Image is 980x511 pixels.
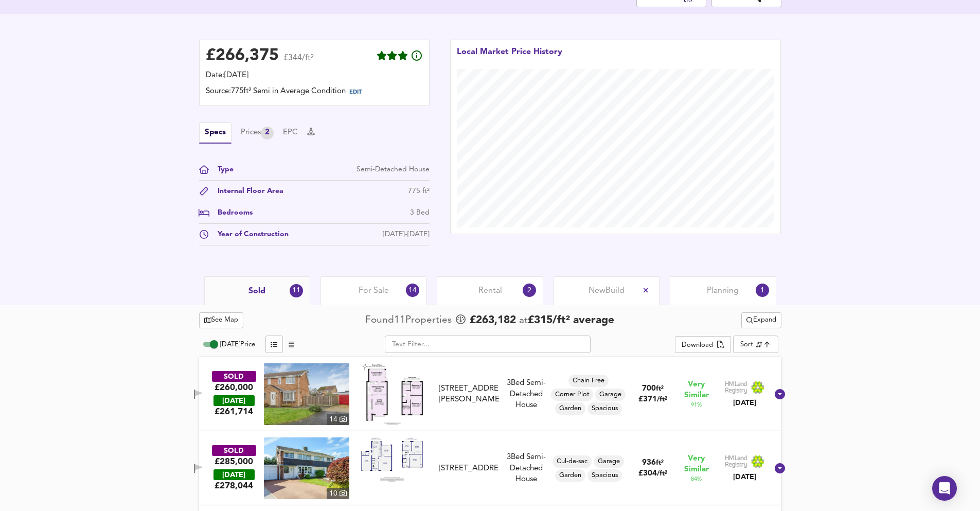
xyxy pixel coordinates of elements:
div: SOLD [212,371,256,382]
div: Found 11 Propert ies [365,313,454,327]
div: Download [682,340,713,351]
img: Land Registry [725,381,765,394]
span: Garden [555,404,585,413]
div: Garage [594,455,624,468]
span: £ 261,714 [215,406,253,417]
div: [STREET_ADDRESS][PERSON_NAME] [439,383,498,406]
div: [DATE] [725,398,765,408]
div: [DATE] [213,469,255,480]
span: 700 [642,385,656,393]
div: 775 ft² [408,186,430,197]
div: Cul-de-sac [553,455,592,468]
span: £344/ft² [283,54,314,69]
img: Land Registry [725,455,765,468]
button: Prices2 [241,127,274,139]
div: SOLD [212,445,256,456]
span: Very Similar [684,379,709,401]
button: Download [675,336,731,354]
span: [DATE] Price [220,341,255,348]
div: 3 Bed [410,207,430,218]
span: Garden [555,471,585,480]
div: 3 Bed Semi-Detached House [503,378,549,411]
div: 2 [523,284,536,297]
div: Sort [740,340,753,349]
span: ft² [656,460,664,466]
div: 2 [261,127,274,139]
div: Internal Floor Area [209,186,283,197]
svg: Show Details [774,462,786,474]
div: Prices [241,127,274,139]
span: Chain Free [568,376,609,385]
input: Text Filter... [385,336,591,353]
div: Spacious [587,469,622,482]
div: Garage [595,389,626,401]
div: £285,000 [215,456,253,467]
img: Floorplan [362,363,423,425]
div: SOLD£285,000 [DATE]£278,044property thumbnail 10 Floorplan[STREET_ADDRESS]3Bed Semi-Detached Hous... [199,431,781,505]
span: See Map [204,314,239,326]
div: [DATE]-[DATE] [383,229,430,240]
button: Specs [199,122,231,144]
span: Planning [707,285,739,296]
div: Spacious [587,402,622,415]
span: £ 371 [638,396,667,403]
div: Semi-Detached House [357,164,430,175]
div: Garden [555,402,585,415]
button: Expand [741,312,781,328]
div: 3 Bed Semi-Detached House [503,452,549,485]
div: Source: 775ft² Semi in Average Condition [206,86,423,99]
span: Expand [746,314,776,326]
div: 11 [290,284,303,297]
span: / ft² [657,470,667,477]
span: 84 % [691,475,702,483]
div: Sort [733,336,778,353]
div: Open Intercom Messenger [932,476,957,501]
span: EDIT [349,90,362,95]
span: Sold [248,286,265,297]
div: [STREET_ADDRESS] [439,463,498,474]
span: £ 278,044 [215,480,253,491]
div: Local Market Price History [457,46,562,69]
span: Garage [595,390,626,399]
div: SOLD£260,000 [DATE]£261,714property thumbnail 14 Floorplan[STREET_ADDRESS][PERSON_NAME]3Bed Semi-... [199,357,781,431]
span: Garage [594,457,624,466]
span: New Build [589,285,625,296]
svg: Show Details [774,388,786,400]
span: Spacious [587,404,622,413]
span: Rental [478,285,502,296]
div: 14 [327,414,349,425]
div: split button [675,336,731,354]
span: Very Similar [684,453,709,475]
a: property thumbnail 10 [264,437,349,499]
span: 936 [642,459,656,467]
div: Garden [555,469,585,482]
img: Floorplan [361,437,423,481]
span: Spacious [587,471,622,480]
span: £ 315 / ft² average [528,315,614,326]
span: Cul-de-sac [553,457,592,466]
div: Year of Construction [209,229,289,240]
span: ft² [656,385,664,392]
div: split button [741,312,781,328]
div: 14 [406,284,419,297]
span: £ 263,182 [470,313,516,328]
img: property thumbnail [264,363,349,425]
div: Type [209,164,234,175]
button: EPC [283,127,298,138]
div: £260,000 [215,382,253,393]
img: property thumbnail [264,437,349,499]
div: Bedrooms [209,207,253,218]
div: [DATE] [213,395,255,406]
span: For Sale [359,285,389,296]
div: £ 266,375 [206,48,279,64]
button: See Map [199,312,244,328]
span: £ 304 [638,470,667,478]
div: 10 [327,488,349,499]
div: Corner Plot [551,389,593,401]
span: 91 % [691,401,702,409]
div: Chain Free [568,375,609,387]
div: [DATE] [725,472,765,482]
span: at [519,316,528,326]
div: Date: [DATE] [206,70,423,81]
a: property thumbnail 14 [264,363,349,425]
